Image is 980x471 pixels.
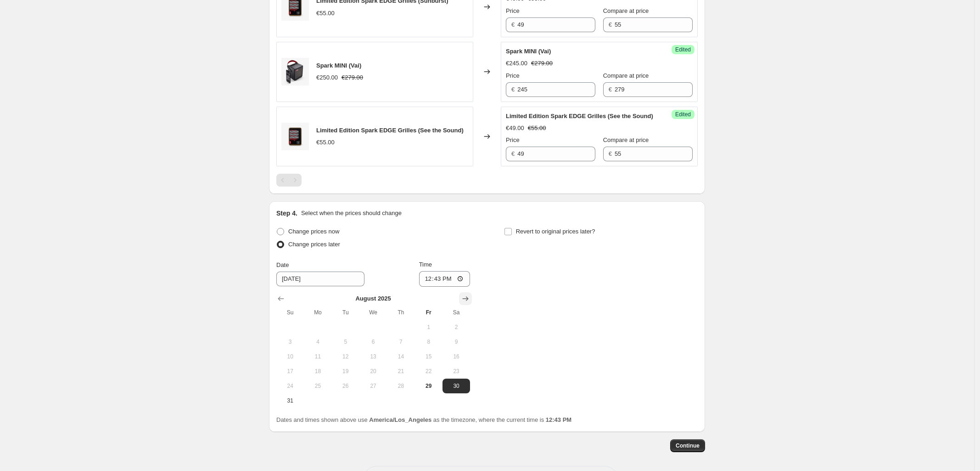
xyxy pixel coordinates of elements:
[387,335,414,349] button: Thursday August 7 2025
[281,58,309,85] img: spark-mini-kv-leadgen-2_2x_shopify_01_80x.png
[415,305,442,320] th: Friday
[609,150,612,157] span: €
[304,364,331,379] button: Monday August 18 2025
[419,323,439,331] span: 1
[506,48,551,55] span: Spark MINI (Vai)
[419,382,439,390] span: 29
[506,7,520,14] span: Price
[276,305,304,320] th: Sunday
[415,379,442,393] button: Today Friday August 29 2025
[506,113,653,119] span: Limited Edition Spark EDGE Grilles (See the Sound)
[670,439,705,452] button: Continue
[369,416,431,423] b: America/Los_Angeles
[442,364,470,379] button: Saturday August 23 2025
[511,150,515,157] span: €
[603,136,649,143] span: Compare at price
[446,323,466,331] span: 2
[442,335,470,349] button: Saturday August 9 2025
[516,228,595,235] span: Revert to original prices later?
[276,379,304,393] button: Sunday August 24 2025
[308,368,328,375] span: 18
[446,368,466,375] span: 23
[281,123,309,150] img: 1_94072bc9-7cc4-4e0c-bfd9-48a78e462dfb_80x.jpg
[280,353,300,360] span: 10
[280,382,300,390] span: 24
[363,309,383,316] span: We
[276,335,304,349] button: Sunday August 3 2025
[442,379,470,393] button: Saturday August 30 2025
[415,335,442,349] button: Friday August 8 2025
[332,349,359,364] button: Tuesday August 12 2025
[288,241,340,248] span: Change prices later
[276,272,364,286] input: 8/29/2025
[276,364,304,379] button: Sunday August 17 2025
[506,124,524,133] div: €49.00
[609,86,612,93] span: €
[387,349,414,364] button: Thursday August 14 2025
[280,309,300,316] span: Su
[332,379,359,393] button: Tuesday August 26 2025
[528,124,546,133] strike: €55.00
[506,136,520,143] span: Price
[442,349,470,364] button: Saturday August 16 2025
[391,338,411,346] span: 7
[442,305,470,320] th: Saturday
[387,305,414,320] th: Thursday
[391,382,411,390] span: 28
[301,209,402,218] p: Select when the prices should change
[308,338,328,346] span: 4
[304,335,331,349] button: Monday August 4 2025
[332,335,359,349] button: Tuesday August 5 2025
[359,379,387,393] button: Wednesday August 27 2025
[546,416,571,423] b: 12:43 PM
[316,73,338,82] div: €250.00
[363,353,383,360] span: 13
[316,127,464,134] span: Limited Edition Spark EDGE Grilles (See the Sound)
[276,209,297,218] h2: Step 4.
[511,21,515,28] span: €
[336,382,356,390] span: 26
[304,305,331,320] th: Monday
[336,353,356,360] span: 12
[304,349,331,364] button: Monday August 11 2025
[359,349,387,364] button: Wednesday August 13 2025
[387,364,414,379] button: Thursday August 21 2025
[276,174,302,187] nav: Pagination
[415,364,442,379] button: Friday August 22 2025
[276,416,571,423] span: Dates and times shown above use as the timezone, where the current time is
[419,309,439,316] span: Fr
[308,382,328,390] span: 25
[603,7,649,14] span: Compare at price
[531,59,553,68] strike: €279.00
[316,9,335,18] div: €55.00
[446,382,466,390] span: 30
[387,379,414,393] button: Thursday August 28 2025
[506,72,520,79] span: Price
[276,261,289,268] span: Date
[419,353,439,360] span: 15
[446,309,466,316] span: Sa
[308,353,328,360] span: 11
[459,292,472,305] button: Show next month, September 2025
[442,320,470,335] button: Saturday August 2 2025
[316,138,335,147] div: €55.00
[419,271,470,287] input: 12:00
[603,72,649,79] span: Compare at price
[675,46,691,53] span: Edited
[419,261,432,268] span: Time
[336,309,356,316] span: Tu
[359,364,387,379] button: Wednesday August 20 2025
[308,309,328,316] span: Mo
[316,62,361,69] span: Spark MINI (Vai)
[336,368,356,375] span: 19
[391,368,411,375] span: 21
[280,368,300,375] span: 17
[675,111,691,118] span: Edited
[359,305,387,320] th: Wednesday
[419,368,439,375] span: 22
[363,338,383,346] span: 6
[446,338,466,346] span: 9
[304,379,331,393] button: Monday August 25 2025
[511,86,515,93] span: €
[419,338,439,346] span: 8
